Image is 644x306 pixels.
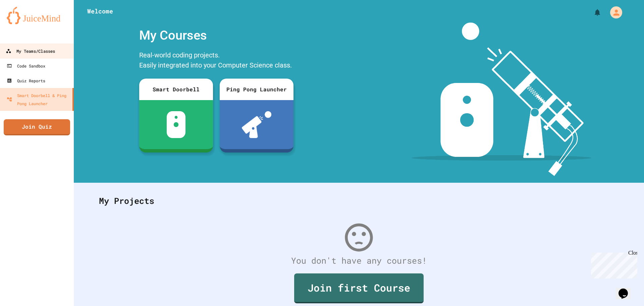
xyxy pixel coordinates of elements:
[242,111,272,138] img: ppl-with-ball.png
[6,47,55,55] div: My Teams/Classes
[4,119,70,135] a: Join Quiz
[7,7,67,24] img: logo-orange.svg
[139,79,213,100] div: Smart Doorbell
[412,23,591,176] img: banner-image-my-projects.png
[92,254,626,267] div: You don't have any courses!
[616,279,637,299] iframe: chat widget
[581,7,603,18] div: My Notifications
[7,62,45,70] div: Code Sandbox
[136,48,297,74] div: Real-world coding projects. Easily integrated into your Computer Science class.
[136,23,297,48] div: My Courses
[92,188,626,214] div: My Projects
[167,111,186,138] img: sdb-white.svg
[588,250,637,278] iframe: chat widget
[603,5,624,20] div: My Account
[7,91,70,107] div: Smart Doorbell & Ping Pong Launcher
[294,273,424,303] a: Join first Course
[3,3,46,43] div: Chat with us now!Close
[220,79,293,100] div: Ping Pong Launcher
[7,77,45,85] div: Quiz Reports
